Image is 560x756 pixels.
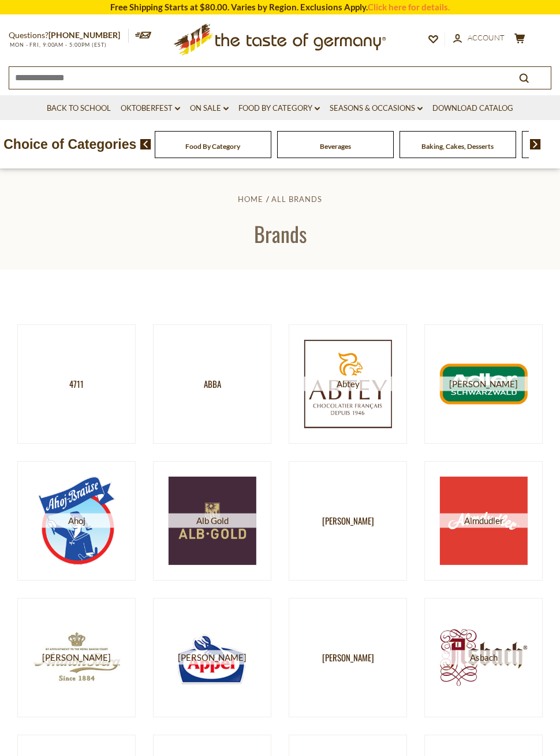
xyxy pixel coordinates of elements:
[289,324,407,444] a: Abtey
[153,461,271,581] a: Alb Gold
[69,377,84,391] span: 4711
[439,477,527,564] img: Almdudler
[121,102,180,115] a: Oktoberfest
[168,650,256,665] span: [PERSON_NAME]
[17,461,136,581] a: Ahoj
[289,461,407,581] a: [PERSON_NAME]
[304,377,391,391] span: Abtey
[530,139,541,149] img: next arrow
[238,102,320,115] a: Food By Category
[439,514,527,528] span: Almdudler
[204,377,221,391] span: Abba
[271,194,322,204] a: All Brands
[168,514,256,528] span: Alb Gold
[424,598,543,717] a: Asbach
[453,32,505,44] a: Account
[424,461,543,581] a: Almdudler
[330,102,423,115] a: Seasons & Occasions
[468,33,505,42] span: Account
[320,142,351,151] a: Beverages
[153,324,271,444] a: Abba
[432,102,513,115] a: Download Catalog
[421,142,494,151] a: Baking, Cakes, Desserts
[168,477,256,564] img: Alb Gold
[439,650,527,665] span: Asbach
[254,218,307,249] span: Brands
[238,194,263,204] a: Home
[439,377,527,391] span: [PERSON_NAME]
[368,2,450,12] a: Click here for details.
[140,139,151,149] img: previous arrow
[17,598,136,717] a: [PERSON_NAME]
[32,477,120,564] img: Ahoj
[190,102,229,115] a: On Sale
[32,514,120,528] span: Ahoj
[153,598,271,717] a: [PERSON_NAME]
[439,340,527,428] img: Adler
[9,42,107,48] span: MON - FRI, 9:00AM - 5:00PM (EST)
[185,142,240,151] a: Food By Category
[32,650,120,665] span: [PERSON_NAME]
[32,613,120,701] img: Anthon Berg
[47,102,111,115] a: Back to School
[289,598,407,717] a: [PERSON_NAME]
[322,650,374,665] span: [PERSON_NAME]
[17,324,136,444] a: 4711
[48,30,120,40] a: [PHONE_NUMBER]
[322,514,374,528] span: [PERSON_NAME]
[439,613,527,701] img: Asbach
[9,28,129,43] p: Questions?
[424,324,543,444] a: [PERSON_NAME]
[304,340,391,428] img: Abtey
[168,613,256,701] img: Appel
